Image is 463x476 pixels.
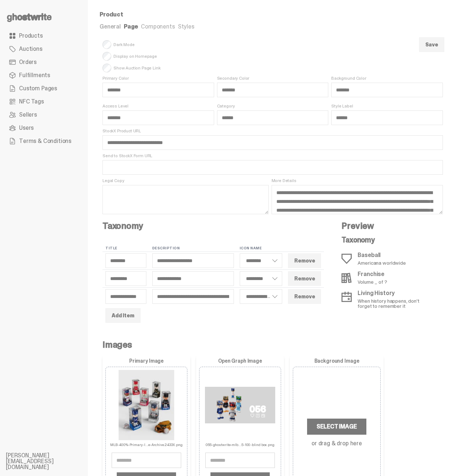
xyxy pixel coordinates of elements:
[217,103,329,109] span: Category
[100,23,121,30] a: General
[358,271,387,277] p: Franchise
[102,40,167,49] span: Dark Mode
[358,260,406,265] p: Americana worldwide
[6,56,82,69] a: Orders
[102,110,214,125] input: Access Level
[102,178,269,184] span: Legal Copy
[19,99,44,105] span: NFC Tags
[6,135,82,148] a: Terms & Conditions
[199,358,281,364] label: Open Graph Image
[6,29,82,42] a: Products
[419,37,444,52] button: Save
[6,42,82,56] a: Auctions
[102,83,214,97] input: Primary Color
[105,358,187,364] label: Primary Image
[102,75,214,81] span: Primary Color
[217,110,329,125] input: Category
[141,23,175,30] a: Components
[331,110,443,125] input: Style Label
[102,160,443,175] input: Send to StockX Form URL
[331,75,443,81] span: Background Color
[272,185,443,214] textarea: More Details
[102,52,111,61] input: Display on Homepage
[288,271,321,286] button: Remove
[6,95,82,108] a: NFC Tags
[105,308,141,323] button: Add Item
[110,440,182,447] p: MLB-400%-Primary-I...e-Archive.2433X.png
[102,103,214,109] span: Access Level
[6,82,82,95] a: Custom Pages
[102,153,443,159] span: Send to StockX Form URL
[358,298,431,309] p: When history happens, don't forget to remember it
[102,128,443,134] span: StockX Product URL
[149,245,237,252] th: Description
[331,83,443,97] input: Background Color
[19,33,43,39] span: Products
[124,23,138,30] a: Page
[102,340,443,349] h4: Images
[19,138,71,144] span: Terms & Conditions
[205,370,275,440] img: 055-ghostwrite-mlb-game-face-2025-100-blind%20box.png
[111,370,182,440] img: MLB-400%25-Primary-Image---Website-Archive.2433X.png
[6,121,82,135] a: Users
[206,440,275,447] p: 055-ghostwrite-mlb...5-100-blind box.png
[102,245,149,252] th: Title
[19,72,50,78] span: Fulfillments
[272,178,443,184] span: More Details
[102,135,443,150] input: StockX Product URL
[358,290,431,296] p: Living History
[6,453,94,470] li: [PERSON_NAME][EMAIL_ADDRESS][DOMAIN_NAME]
[288,253,321,268] button: Remove
[6,108,82,121] a: Sellers
[19,125,34,131] span: Users
[100,11,123,18] a: Product
[341,236,431,243] p: Taxonomy
[102,52,167,61] span: Display on Homepage
[358,252,406,258] p: Baseball
[19,46,42,52] span: Auctions
[6,69,82,82] a: Fulfillments
[217,83,329,97] input: Secondary Color
[331,103,443,109] span: Style Label
[102,64,167,72] span: Show Auction Page Link
[102,222,324,230] h4: Taxonomy
[341,222,431,230] h4: Preview
[307,419,366,435] label: Select Image
[178,23,194,30] a: Styles
[293,358,381,364] label: Background Image
[358,279,387,284] p: Volume _ of ?
[237,245,285,252] th: Icon Name
[19,86,57,91] span: Custom Pages
[311,441,362,446] label: or drag & drop here
[102,64,111,72] input: Show Auction Page Link
[217,75,329,81] span: Secondary Color
[102,185,269,214] textarea: Legal Copy
[288,289,321,304] button: Remove
[19,112,37,118] span: Sellers
[102,40,111,49] input: Dark Mode
[19,59,37,65] span: Orders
